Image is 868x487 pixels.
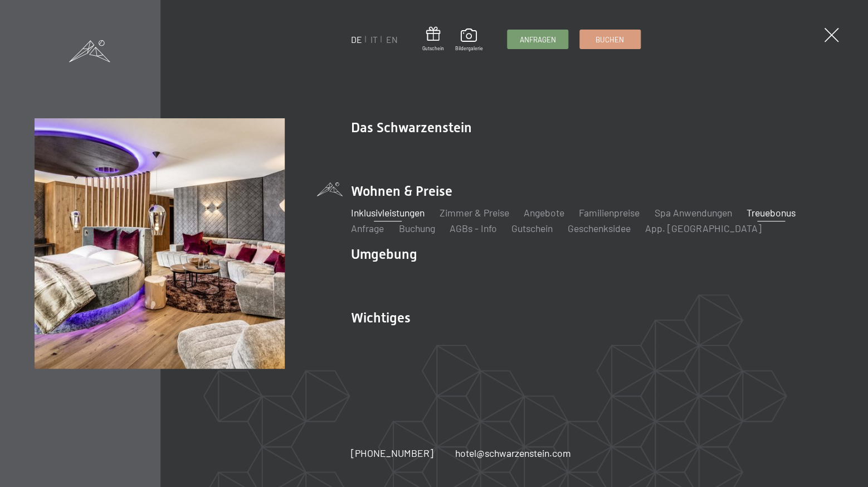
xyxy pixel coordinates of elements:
a: EN [386,34,398,45]
a: Inklusivleistungen [351,206,425,219]
a: Familienpreise [579,206,640,219]
a: AGBs - Info [450,222,497,234]
a: Spa Anwendungen [654,206,732,219]
span: [PHONE_NUMBER] [351,447,433,459]
a: Bildergalerie [455,28,482,52]
a: Gutschein [511,222,553,234]
a: [PHONE_NUMBER] [351,446,433,460]
a: Geschenksidee [567,222,630,234]
a: hotel@schwarzenstein.com [455,446,571,460]
a: Treuebonus [747,206,796,219]
a: DE [351,34,362,45]
a: Gutschein [422,27,444,52]
a: Zimmer & Preise [439,206,509,219]
a: IT [370,34,378,45]
a: Buchung [398,222,435,234]
a: Buchen [580,30,640,49]
a: Angebote [524,206,564,219]
a: Anfrage [351,222,384,234]
span: Anfragen [520,35,556,45]
span: Buchen [596,35,624,45]
a: Anfragen [508,30,568,49]
a: App. [GEOGRAPHIC_DATA] [645,222,762,234]
span: Gutschein [422,45,444,52]
span: Bildergalerie [455,45,482,52]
